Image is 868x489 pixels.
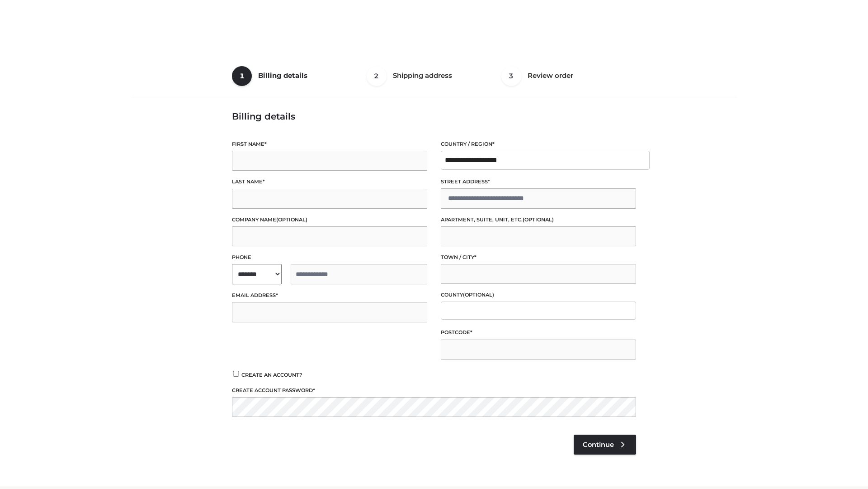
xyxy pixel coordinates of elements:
span: Continue [583,441,614,449]
label: Country / Region [441,140,636,149]
a: Continue [574,435,636,455]
label: First name [232,140,427,149]
label: Phone [232,253,427,262]
label: County [441,291,636,299]
label: Street address [441,177,636,186]
label: Create account password [232,386,636,395]
label: Apartment, suite, unit, etc. [441,216,636,224]
label: Email address [232,291,427,300]
span: (optional) [276,216,307,223]
label: Postcode [441,328,636,337]
label: Last name [232,177,427,186]
span: Billing details [258,71,307,80]
span: Shipping address [393,71,452,80]
label: Company name [232,216,427,224]
h3: Billing details [232,111,636,122]
span: (optional) [523,216,554,223]
span: (optional) [463,292,494,298]
span: Create an account? [241,372,302,378]
input: Create an account? [232,371,240,377]
span: 1 [232,66,252,86]
span: Review order [528,71,573,80]
span: 2 [367,66,387,86]
span: 3 [501,66,521,86]
label: Town / City [441,253,636,262]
